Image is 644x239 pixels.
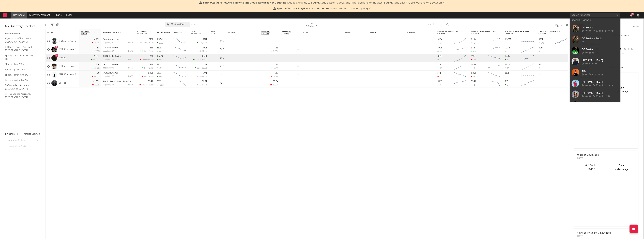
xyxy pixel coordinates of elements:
span: +194 % [147,50,153,52]
div: 174k [203,72,207,74]
a: Laylow [59,57,66,59]
div: -12.4 % [271,75,278,78]
div: 73.8 [211,64,224,68]
span: : We are investigating [277,7,368,10]
div: -10.2k [157,84,164,86]
div: 174k [437,72,442,74]
div: 307k [157,80,162,83]
span: +90.9 % [200,59,207,61]
div: 53.8k [157,47,162,49]
div: Notes [303,32,336,34]
div: ( ) [196,84,207,86]
div: [DATE] [577,157,599,160]
svg: Chart title [172,37,187,45]
div: 120k [157,64,162,66]
div: Don't Cry My Love [103,39,133,40]
div: ( ) [140,42,154,44]
div: 0 [539,50,540,52]
div: 18.1k [505,64,510,66]
a: Spotify Track Velocity Chart / FR [5,54,37,61]
span: 1.35k [142,50,147,52]
div: 0 [505,42,506,44]
span: -312 % [148,84,153,86]
div: 471 [157,67,162,69]
div: 148 [274,47,278,49]
span: Weekly US Streams [261,31,273,35]
div: daily average [606,90,637,94]
a: TikTok Sounds Assistant / [GEOGRAPHIC_DATA] [5,92,37,99]
div: gabrielle [103,72,133,74]
svg: Chart title [486,37,501,45]
svg: Chart title [172,79,187,87]
div: 19 x [606,86,637,90]
div: 7-Day Fans Added (7-Day Fans Added) [306,20,319,30]
div: -3 [471,42,475,44]
div: Filters [51,20,54,30]
span: -14.3 % [626,48,634,50]
div: 869k [437,55,443,57]
a: TikTok Videos Assistant / [GEOGRAPHIC_DATA] [5,84,37,90]
div: 605k [539,47,544,49]
button: Save [191,24,196,26]
span: Dismiss [443,2,445,4]
div: [DATE] [128,59,133,61]
span: 721 [199,42,202,44]
span: -25.1 % [147,42,153,44]
div: 8 [505,50,508,52]
div: 100 [539,42,544,44]
svg: Chart title [520,71,535,79]
svg: Chart title [486,71,501,79]
div: popularity: 43 [103,67,114,69]
span: 56 [199,84,201,86]
div: [PERSON_NAME] [582,59,619,63]
div: DJ Snake - Topic [582,37,619,41]
div: -1.73k [471,84,479,86]
a: [PERSON_NAME] [570,89,620,100]
div: Edit Columns [45,20,48,30]
span: Spotify Charts & Playlists not updating on Sodatone [277,7,343,10]
a: DJ Snake [570,45,620,56]
input: Search for artists [570,13,620,17]
div: YouTube views spike [577,153,599,157]
div: ( ) [193,59,207,61]
div: [DATE] [577,235,611,238]
div: 4.28k [94,38,100,41]
div: popularity: 42 [103,59,114,61]
div: Folders [5,132,15,136]
svg: Chart title [172,45,187,54]
span: SoundCloud Followers + New SoundCloud Releases not updating [203,2,286,4]
div: -70 [96,72,100,74]
div: 62.2k [148,72,154,74]
div: 24.1 [211,73,224,77]
div: 536 [96,64,100,66]
div: 869k [202,55,207,57]
div: 83.1k [539,64,544,66]
a: [PERSON_NAME] [570,78,620,89]
input: Search for folders... [5,138,40,143]
div: Most Recent Track [103,32,128,34]
div: 52.0 [211,81,224,85]
div: -3.27 % [271,50,278,52]
svg: Chart title [554,62,569,71]
div: ( ) [142,75,154,78]
div: Recommended [5,32,40,36]
a: [PERSON_NAME] [103,72,118,74]
div: [DATE] [128,67,133,69]
div: 17.6k [157,59,164,61]
svg: Chart title [520,79,535,87]
svg: Chart title [486,79,501,87]
div: Click to add a folder. [5,145,40,149]
div: ( ) [196,50,207,52]
a: Spotify Search Virality / FR [5,73,37,77]
div: [DATE] [128,76,133,77]
div: 913k [437,38,442,41]
div: 515k [149,55,154,57]
div: 91.8k [157,72,162,74]
div: 810k [149,38,154,41]
div: 16 [437,50,442,52]
span: Weekly UK Streams [282,31,294,35]
div: ( ) [195,67,207,69]
div: Folders [228,32,253,34]
div: 12 [618,47,641,51]
div: 1.39k [505,55,510,57]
